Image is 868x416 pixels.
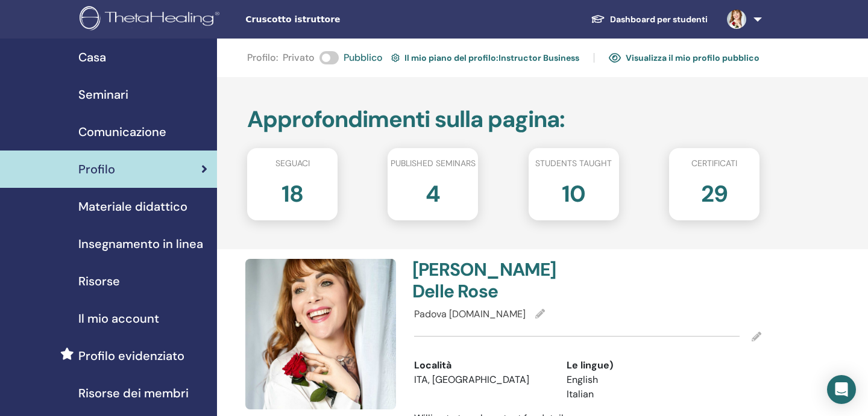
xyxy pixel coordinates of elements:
h2: 4 [426,175,440,208]
span: Pubblico [344,51,383,65]
span: Comunicazione [78,123,166,141]
span: Insegnamento in linea [78,235,203,253]
a: Visualizza il mio profilo pubblico [609,48,759,67]
span: Cruscotto istruttore [245,13,426,26]
span: Profilo : [247,51,278,65]
div: Open Intercom Messenger [827,375,856,404]
li: English [567,373,701,387]
span: Seguaci [275,157,310,170]
img: eye.svg [609,52,621,63]
li: ITA, [GEOGRAPHIC_DATA] [414,373,549,387]
span: Padova [DOMAIN_NAME] [414,308,526,320]
div: Le lingue) [567,358,701,373]
span: Profilo evidenziato [78,347,184,365]
a: Dashboard per studenti [581,8,717,31]
img: logo.png [80,6,224,33]
span: Profilo [78,160,115,178]
span: Published seminars [391,157,476,170]
span: Materiale didattico [78,197,187,216]
span: Casa [78,48,106,66]
h2: 29 [701,175,728,208]
span: Seminari [78,85,128,104]
li: Italian [567,387,701,402]
img: cog.svg [391,52,400,64]
img: default.jpg [727,10,746,29]
h2: 18 [281,175,303,208]
a: Il mio piano del profilo:Instructor Business [391,48,579,67]
span: Students taught [535,157,612,170]
span: Privato [283,51,315,65]
span: Certificati [691,157,737,170]
h2: 10 [562,175,585,208]
img: graduation-cap-white.svg [591,14,605,24]
span: Risorse [78,272,120,290]
span: Località [414,358,451,373]
h4: [PERSON_NAME] Delle Rose [412,259,580,302]
h2: Approfondimenti sulla pagina : [247,106,759,134]
span: Risorse dei membri [78,384,189,402]
span: Il mio account [78,309,159,328]
img: default.jpg [245,259,396,409]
